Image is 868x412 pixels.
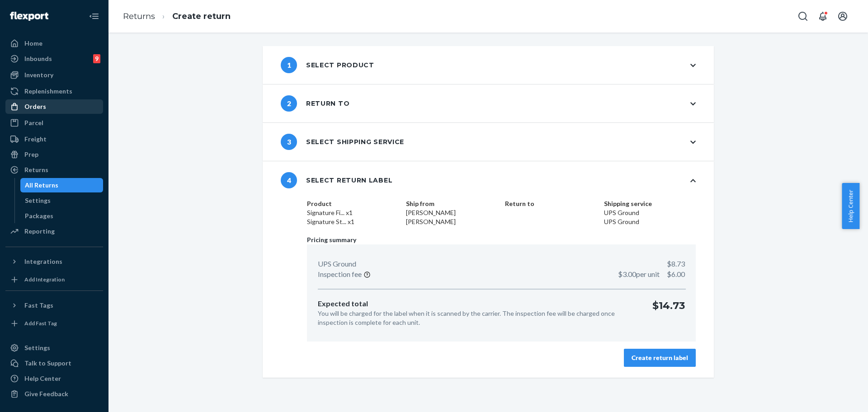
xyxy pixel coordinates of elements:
[5,224,103,239] a: Reporting
[5,68,103,82] a: Inventory
[604,208,696,217] dd: UPS Ground
[85,7,103,25] button: Close Navigation
[505,199,597,208] dt: Return to
[842,183,859,229] button: Help Center
[24,70,53,80] div: Inventory
[5,51,103,66] a: Inbounds9
[281,134,297,150] span: 3
[24,102,46,111] div: Orders
[24,39,42,48] div: Home
[20,209,104,223] a: Packages
[24,319,57,327] div: Add Fast Tag
[24,118,43,127] div: Parcel
[318,299,638,309] p: Expected total
[834,7,852,25] button: Open account menu
[307,217,399,226] dd: Signature St... x1
[618,269,685,280] p: $6.00
[5,316,103,331] a: Add Fast Tag
[667,259,685,269] p: $8.73
[24,227,55,236] div: Reporting
[5,99,103,114] a: Orders
[307,199,399,208] dt: Product
[604,199,696,208] dt: Shipping service
[24,374,61,383] div: Help Center
[24,87,72,96] div: Replenishments
[25,211,53,220] div: Packages
[5,36,103,51] a: Home
[281,57,374,73] div: Select product
[24,359,71,368] div: Talk to Support
[24,165,48,174] div: Returns
[24,276,65,283] div: Add Integration
[318,309,638,327] p: You will be charged for the label when it is scanned by the carrier. The inspection fee will be c...
[24,135,47,144] div: Freight
[5,298,103,313] button: Fast Tags
[794,7,812,25] button: Open Search Box
[24,150,38,159] div: Prep
[5,371,103,386] a: Help Center
[5,116,103,130] a: Parcel
[24,389,68,398] div: Give Feedback
[5,387,103,401] button: Give Feedback
[281,95,297,112] span: 2
[24,301,53,310] div: Fast Tags
[5,147,103,162] a: Prep
[24,257,62,266] div: Integrations
[406,208,498,217] dd: [PERSON_NAME]
[116,3,238,30] ol: breadcrumbs
[93,54,100,63] div: 9
[25,181,58,190] div: All Returns
[5,254,103,269] button: Integrations
[307,208,399,217] dd: Signature Fi... x1
[5,163,103,177] a: Returns
[814,7,832,25] button: Open notifications
[604,217,696,226] dd: UPS Ground
[20,193,104,208] a: Settings
[172,11,231,21] a: Create return
[281,57,297,73] span: 1
[318,269,362,280] p: Inspection fee
[10,12,48,21] img: Flexport logo
[281,95,349,112] div: Return to
[624,349,696,367] button: Create return label
[5,341,103,355] a: Settings
[281,172,297,188] span: 4
[632,353,688,362] div: Create return label
[25,196,51,205] div: Settings
[5,84,103,98] a: Replenishments
[618,270,660,278] span: $3.00 per unit
[20,178,104,192] a: All Returns
[406,217,498,226] dd: [PERSON_NAME]
[406,199,498,208] dt: Ship from
[318,259,356,269] p: UPS Ground
[123,11,155,21] a: Returns
[24,54,52,63] div: Inbounds
[5,356,103,370] a: Talk to Support
[5,132,103,146] a: Freight
[24,343,50,352] div: Settings
[652,299,685,327] p: $14.73
[307,235,696,244] p: Pricing summary
[281,134,404,150] div: Select shipping service
[281,172,392,188] div: Select return label
[5,272,103,287] a: Add Integration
